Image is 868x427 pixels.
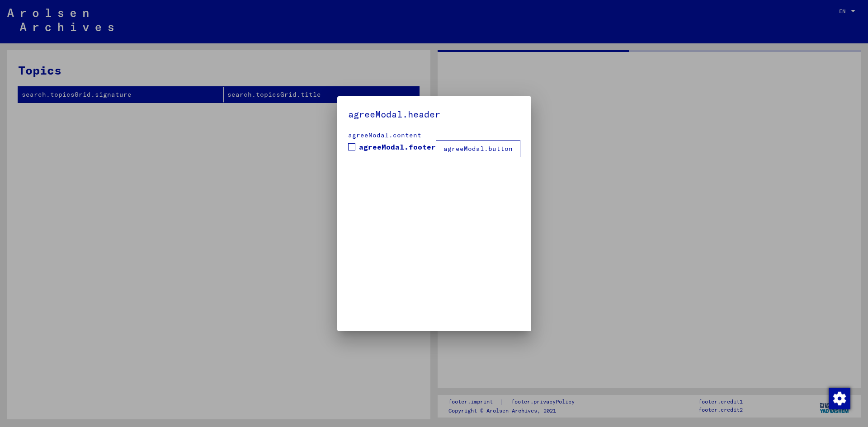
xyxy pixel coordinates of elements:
span: agreeModal.footer [359,141,436,152]
h5: agreeModal.header [348,107,520,122]
img: Change consent [829,388,850,409]
button: agreeModal.button [436,140,520,157]
div: Change consent [828,387,850,409]
div: agreeModal.content [348,131,520,140]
